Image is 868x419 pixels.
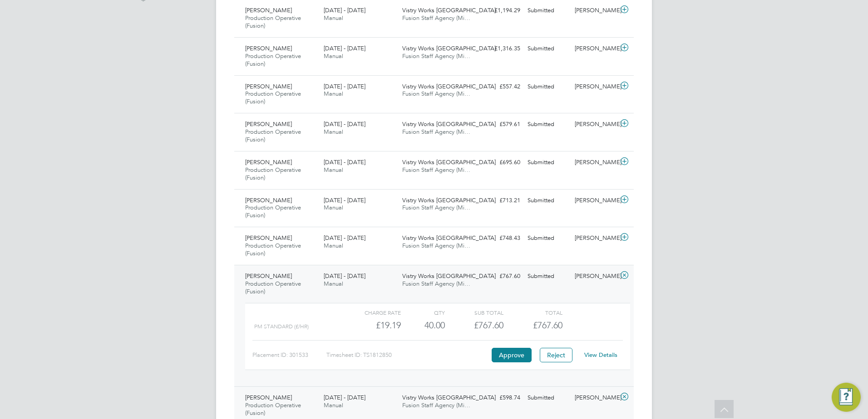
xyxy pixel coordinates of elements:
span: Fusion Staff Agency (Mi… [402,280,470,287]
span: Fusion Staff Agency (Mi… [402,128,470,136]
div: £1,194.29 [477,3,524,18]
div: £695.60 [477,155,524,170]
span: [PERSON_NAME] [245,83,292,90]
span: PM Standard (£/HR) [254,323,309,330]
span: [PERSON_NAME] [245,120,292,128]
div: £767.60 [477,269,524,284]
span: Production Operative (Fusion) [245,166,301,181]
div: Submitted [524,117,571,132]
span: [PERSON_NAME] [245,158,292,166]
span: Production Operative (Fusion) [245,128,301,143]
span: Production Operative (Fusion) [245,242,301,257]
button: Reject [540,348,572,362]
div: [PERSON_NAME] [571,155,618,170]
div: £557.42 [477,79,524,94]
span: Manual [324,204,343,211]
div: Placement ID: 301533 [252,348,326,362]
a: View Details [584,351,617,359]
span: [DATE] - [DATE] [324,272,365,280]
div: Submitted [524,231,571,246]
div: £579.61 [477,117,524,132]
span: Fusion Staff Agency (Mi… [402,14,470,22]
span: Production Operative (Fusion) [245,280,301,295]
div: £598.74 [477,390,524,405]
div: [PERSON_NAME] [571,269,618,284]
div: £713.21 [477,193,524,208]
span: [DATE] - [DATE] [324,234,365,242]
div: Submitted [524,41,571,56]
span: Manual [324,280,343,287]
span: [PERSON_NAME] [245,394,292,401]
span: Fusion Staff Agency (Mi… [402,166,470,174]
span: [DATE] - [DATE] [324,6,365,14]
span: [DATE] - [DATE] [324,158,365,166]
button: Approve [492,348,532,362]
span: Manual [324,14,343,22]
span: Vistry Works [GEOGRAPHIC_DATA] [402,120,496,128]
span: Fusion Staff Agency (Mi… [402,90,470,97]
div: £748.43 [477,231,524,246]
div: Charge rate [342,307,401,318]
span: [DATE] - [DATE] [324,120,365,128]
span: Manual [324,166,343,174]
div: Submitted [524,193,571,208]
div: QTY [401,307,445,318]
div: Submitted [524,390,571,405]
span: [PERSON_NAME] [245,44,292,52]
div: Timesheet ID: TS1812850 [326,348,489,362]
span: Vistry Works [GEOGRAPHIC_DATA] [402,394,496,401]
span: Manual [324,401,343,409]
div: Submitted [524,79,571,94]
span: Manual [324,90,343,97]
div: Sub Total [445,307,503,318]
span: [DATE] - [DATE] [324,394,365,401]
div: [PERSON_NAME] [571,3,618,18]
span: Fusion Staff Agency (Mi… [402,52,470,60]
div: [PERSON_NAME] [571,390,618,405]
span: Production Operative (Fusion) [245,204,301,219]
div: £1,316.35 [477,41,524,56]
span: [PERSON_NAME] [245,234,292,242]
span: [PERSON_NAME] [245,196,292,204]
span: Vistry Works [GEOGRAPHIC_DATA] [402,196,496,204]
span: Vistry Works [GEOGRAPHIC_DATA] [402,158,496,166]
span: Fusion Staff Agency (Mi… [402,401,470,409]
div: Total [503,307,562,318]
div: 40.00 [401,318,445,333]
span: Fusion Staff Agency (Mi… [402,242,470,249]
div: Submitted [524,269,571,284]
span: Vistry Works [GEOGRAPHIC_DATA] [402,234,496,242]
span: Production Operative (Fusion) [245,401,301,417]
div: [PERSON_NAME] [571,231,618,246]
div: £767.60 [445,318,503,333]
span: Production Operative (Fusion) [245,90,301,105]
div: [PERSON_NAME] [571,41,618,56]
span: [DATE] - [DATE] [324,83,365,90]
span: Manual [324,128,343,136]
div: £19.19 [342,318,401,333]
span: [DATE] - [DATE] [324,196,365,204]
span: Vistry Works [GEOGRAPHIC_DATA] [402,44,496,52]
span: Production Operative (Fusion) [245,14,301,29]
div: [PERSON_NAME] [571,117,618,132]
span: [PERSON_NAME] [245,272,292,280]
span: Fusion Staff Agency (Mi… [402,204,470,211]
div: [PERSON_NAME] [571,79,618,94]
span: Vistry Works [GEOGRAPHIC_DATA] [402,6,496,14]
span: Manual [324,242,343,249]
span: [PERSON_NAME] [245,6,292,14]
span: Vistry Works [GEOGRAPHIC_DATA] [402,83,496,90]
span: Manual [324,52,343,60]
button: Engage Resource Center [832,383,861,412]
span: [DATE] - [DATE] [324,44,365,52]
div: Submitted [524,155,571,170]
div: Submitted [524,3,571,18]
span: Vistry Works [GEOGRAPHIC_DATA] [402,272,496,280]
span: Production Operative (Fusion) [245,52,301,68]
span: £767.60 [533,320,562,331]
div: [PERSON_NAME] [571,193,618,208]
